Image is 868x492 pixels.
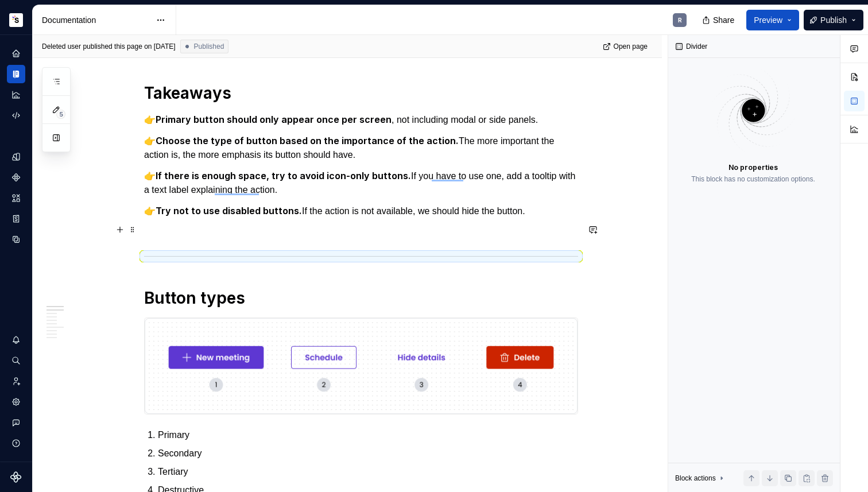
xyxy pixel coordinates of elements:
a: Storybook stories [7,210,25,228]
a: Components [7,168,25,187]
p: 👉 If you have to use one, add a tooltip with a text label explaining the action. [144,169,578,197]
div: This block has no customization options. [691,175,815,184]
div: Block actions [675,474,716,483]
button: Notifications [7,331,25,349]
button: Publish [804,10,863,30]
p: 👉 , not including modal or side panels. [144,113,578,127]
a: Home [7,44,25,63]
div: Documentation [42,14,150,26]
span: Deleted user [42,42,81,51]
p: 👉 The more important the action is, the more emphasis its button should have. [144,134,578,162]
button: Share [696,10,742,30]
div: published this page on [DATE] [83,42,175,51]
img: 78606d50-8bc2-46cb-9db2-313796381f90.png [145,318,578,414]
a: Code automation [7,106,25,125]
strong: If there is enough space, try to avoid icon-only buttons. [156,170,411,181]
svg: Supernova Logo [10,471,22,483]
span: Share [713,14,734,26]
span: Published [194,42,224,51]
a: Design tokens [7,148,25,166]
a: Analytics [7,86,25,104]
button: Contact support [7,413,25,432]
a: Documentation [7,65,25,83]
strong: Try not to use disabled buttons. [156,205,302,216]
h1: Takeaways [144,83,578,103]
p: 👉 If the action is not available, we should hide the button. [144,204,578,218]
div: R [678,16,682,25]
img: 6d3517f2-c9be-42ef-a17d-43333b4a1852.png [9,13,23,27]
div: No properties [728,163,778,172]
a: Invite team [7,372,25,390]
p: Tertiary [158,465,578,479]
button: Search ⌘K [7,351,25,370]
span: Preview [754,14,782,26]
div: Block actions [675,470,726,486]
a: Data sources [7,230,25,249]
p: Primary [158,428,578,442]
span: Publish [820,14,847,26]
a: Assets [7,189,25,207]
span: 5 [56,110,65,119]
h1: Button types [144,288,578,308]
p: Secondary [158,447,578,460]
strong: Choose the type of button based on the importance of the action. [156,135,459,146]
strong: Primary button should only appear once per screen [156,114,392,125]
a: Settings [7,393,25,411]
button: Preview [746,10,799,30]
span: Open page [614,42,648,51]
a: Open page [599,38,653,55]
